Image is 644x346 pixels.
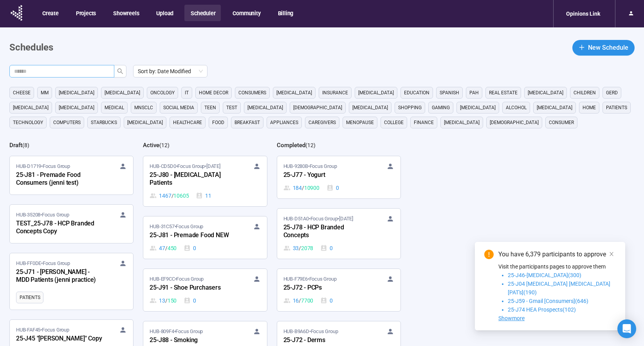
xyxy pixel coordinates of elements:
span: HUB-B9A6D • Focus Group [283,328,338,335]
span: HUB-FAF45 • Focus Group [16,326,69,334]
span: [MEDICAL_DATA] [528,89,563,97]
span: breakfast [235,119,260,126]
span: [DEMOGRAPHIC_DATA] [490,119,539,126]
span: caregivers [308,119,336,126]
span: [MEDICAL_DATA] [444,119,480,126]
div: 25-J88 - Smoking [150,335,236,346]
span: home decor [199,89,228,97]
span: HUB-31C57 • Focus Group [150,223,203,231]
span: [MEDICAL_DATA] [13,104,49,112]
span: real estate [489,89,518,97]
span: 10605 [173,191,189,200]
span: social media [163,104,194,112]
span: [MEDICAL_DATA] [358,89,394,97]
span: shopping [398,104,422,112]
span: HUB-D51A0 • Focus Group • [283,215,353,223]
a: HUB-CD5D0•Focus Group•[DATE]25-J80 - [MEDICAL_DATA] Patients1467 / 1060511 [143,156,267,206]
span: oncology [150,89,175,97]
div: 1467 [150,191,189,200]
span: 450 [168,244,177,252]
span: medical [105,104,124,112]
time: [DATE] [206,163,220,169]
div: 25-J71 - [PERSON_NAME] - MDD Patients (jenni practice) [16,267,102,285]
button: Projects [70,5,101,21]
span: education [404,89,429,97]
span: HUB-EF9CC • Focus Group [150,275,204,283]
div: 0 [320,296,333,305]
span: menopause [346,119,374,126]
span: it [185,89,189,97]
button: Community [226,5,266,21]
div: 25-J80 - [MEDICAL_DATA] Patients [150,170,236,188]
span: exclamation-circle [484,250,494,259]
span: children [574,89,596,97]
p: Visit the participants pages to approve them [498,262,616,271]
span: HUB-F79E6 • Focus Group [283,275,337,283]
div: You have 6,379 participants to approve [498,250,616,259]
span: search [117,68,123,74]
div: 25-J45 "[PERSON_NAME]" Copy [16,334,102,344]
span: 25-J04 [MEDICAL_DATA] [MEDICAL_DATA] [PAT's](190) [508,281,610,296]
span: Showmore [498,315,525,321]
div: 25-J72 - PCPs [283,283,370,293]
span: HUB-9280B • Focus Group [283,162,337,170]
div: 184 [283,184,319,192]
div: 25-J78 - HCP Branded Concepts [283,223,370,241]
span: Teen [204,104,216,112]
span: computers [53,119,81,126]
span: home [583,104,596,112]
span: 25-J46-[MEDICAL_DATA](300) [508,272,581,278]
a: HUB-EF9CC•Focus Group25-J91 - Shoe Purchasers13 / 1500 [143,269,267,311]
div: Opinions Link [561,6,605,21]
button: Create [36,5,64,21]
span: [MEDICAL_DATA] [537,104,572,112]
span: Food [212,119,224,126]
span: consumers [238,89,266,97]
span: college [384,119,404,126]
span: 25-J59 - Gmail [Consumers](646) [508,298,588,304]
span: Test [226,104,237,112]
h1: Schedules [9,40,53,55]
button: plusNew Schedule [572,40,635,56]
span: 2078 [301,244,313,252]
span: ( 12 ) [159,142,170,148]
div: 0 [184,244,196,252]
span: [MEDICAL_DATA] [105,89,140,97]
button: search [114,65,126,77]
span: 150 [168,296,177,305]
span: ( 8 ) [22,142,29,148]
span: plus [579,44,585,50]
span: [MEDICAL_DATA] [59,104,94,112]
span: GERD [606,89,618,97]
span: Patients [20,294,40,301]
span: [MEDICAL_DATA] [59,89,94,97]
span: starbucks [91,119,117,126]
span: alcohol [506,104,527,112]
span: New Schedule [588,43,628,52]
span: [MEDICAL_DATA] [276,89,312,97]
button: Upload [150,5,179,21]
a: HUB-9280B•Focus Group25-J77 - Yogurt184 / 109000 [277,156,400,198]
h2: Draft [9,142,22,149]
span: / [299,296,301,305]
span: HUB-35208 • Focus Group [16,211,69,219]
a: HUB-F79E6•Focus Group25-J72 - PCPs16 / 77000 [277,269,400,311]
span: [MEDICAL_DATA] [247,104,283,112]
span: healthcare [173,119,202,126]
span: / [171,191,174,200]
div: 0 [184,296,196,305]
a: HUB-35208•Focus GroupTEST_25-J78 - HCP Branded Concepts Copy [10,205,133,243]
a: HUB-FF0DE•Focus Group25-J71 - [PERSON_NAME] - MDD Patients (jenni practice)Patients [10,253,133,310]
div: 25-J72 - Derms [283,335,370,346]
span: finance [414,119,434,126]
div: 11 [196,191,211,200]
span: Spanish [440,89,459,97]
span: Patients [606,104,627,112]
span: / [302,184,304,192]
span: Sort by: Date Modified [138,65,203,77]
div: 25-J81 - Premade Food Consumers (jenni test) [16,170,102,188]
div: Open Intercom Messenger [617,319,636,338]
div: 25-J81 - Premade Food NEW [150,231,236,241]
span: MM [41,89,49,97]
h2: Completed [277,142,305,149]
